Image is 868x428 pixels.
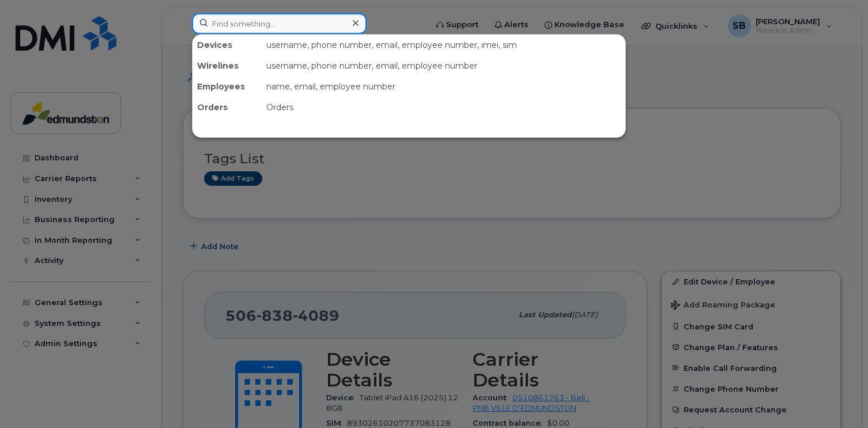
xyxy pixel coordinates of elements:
div: name, email, employee number [262,76,625,97]
div: Wirelines [193,55,262,76]
div: Devices [193,35,262,55]
div: username, phone number, email, employee number [262,55,625,76]
div: Orders [193,97,262,118]
div: username, phone number, email, employee number, imei, sim [262,35,625,55]
div: Orders [262,97,625,118]
div: Employees [193,76,262,97]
